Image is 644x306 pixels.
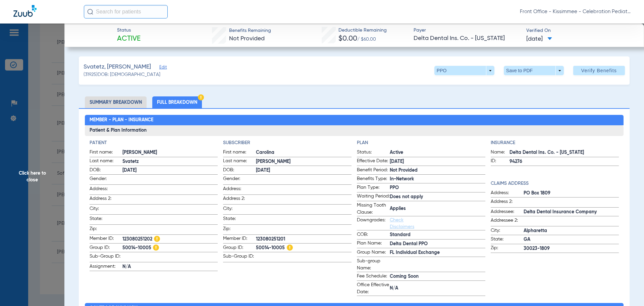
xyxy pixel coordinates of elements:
[390,205,485,212] span: Applies
[223,195,256,204] span: Address 2:
[223,167,256,175] span: DOB:
[390,167,485,174] span: Not Provided
[434,66,494,75] button: PPO
[357,37,376,42] span: / $60.00
[357,158,390,166] span: Effective Date:
[524,245,619,252] span: 30023-1809
[390,218,414,229] a: Check Disclaimers
[338,35,357,42] span: $0.00
[90,205,122,214] span: City:
[223,253,256,262] span: Sub-Group ID:
[153,245,159,251] img: Hazard
[287,245,293,251] img: Hazard
[573,66,625,75] button: Verify Benefits
[229,36,265,42] span: Not Provided
[390,241,485,248] span: Delta Dental PPO
[526,27,633,34] span: Verified On
[357,240,390,248] span: Plan Name:
[223,205,256,214] span: City:
[90,185,122,194] span: Address:
[357,149,390,157] span: Status:
[256,149,352,156] span: Carolina
[390,184,485,191] span: PPO
[357,139,485,146] h4: Plan
[223,225,256,234] span: Zip:
[357,231,390,239] span: COB:
[524,209,619,216] span: Delta Dental Insurance Company
[390,193,485,201] span: Does not apply
[357,167,390,175] span: Benefit Period:
[85,96,147,108] li: Summary Breakdown
[223,139,352,146] h4: Subscriber
[610,274,644,306] iframe: Chat Widget
[338,27,387,34] span: Deductible Remaining
[84,5,168,18] input: Search for patients
[390,149,485,156] span: Active
[491,139,619,146] h4: Insurance
[87,9,93,15] img: Search Icon
[117,34,141,44] span: Active
[357,184,390,192] span: Plan Type:
[90,139,218,146] h4: Patient
[154,236,160,242] img: Hazard
[357,217,390,230] span: Downgrades:
[229,27,271,34] span: Benefits Remaining
[122,236,218,243] span: 123080251202
[122,149,218,156] span: [PERSON_NAME]
[90,235,122,243] span: Member ID:
[223,244,256,252] span: Group ID:
[524,190,619,197] span: PO Box 1809
[390,158,485,165] span: [DATE]
[491,189,524,198] span: Address:
[223,149,256,157] span: First name:
[90,253,122,262] span: Sub-Group ID:
[491,245,524,253] span: Zip:
[84,63,151,71] span: Svatetz, [PERSON_NAME]
[256,236,352,243] span: 123080251201
[223,235,256,243] span: Member ID:
[90,244,122,252] span: Group ID:
[85,115,624,126] h2: Member - Plan - Insurance
[223,158,256,166] span: Last name:
[390,176,485,183] span: In-Network
[152,96,202,108] li: Full Breakdown
[357,202,390,216] span: Missing Tooth Clause:
[256,167,352,174] span: [DATE]
[256,158,352,165] span: [PERSON_NAME]
[414,27,521,34] span: Payer
[122,245,218,252] span: 50014-10005
[223,185,256,194] span: Address:
[491,198,524,207] span: Address 2:
[90,215,122,224] span: State:
[491,180,619,187] h4: Claims Address
[357,175,390,183] span: Benefits Type:
[90,175,122,184] span: Gender:
[414,34,521,43] span: Delta Dental Ins. Co. - [US_STATE]
[509,149,619,156] span: Delta Dental Ins. Co. - [US_STATE]
[122,158,218,165] span: Svatetz
[357,258,390,272] span: Sub-group Name:
[357,273,390,281] span: Fee Schedule:
[581,68,617,73] span: Verify Benefits
[90,167,122,175] span: DOB:
[122,263,218,270] span: N/A
[117,27,141,34] span: Status
[390,249,485,256] span: FL Individual Exchange
[256,245,352,252] span: 50014-10005
[198,94,204,100] img: Hazard
[223,215,256,224] span: State:
[491,217,524,226] span: Addressee 2:
[90,158,122,166] span: Last name:
[491,236,524,244] span: State:
[524,236,619,243] span: GA
[13,5,37,17] img: Zuub Logo
[90,149,122,157] span: First name:
[504,66,564,75] button: Save to PDF
[223,175,256,184] span: Gender:
[491,227,524,235] span: City:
